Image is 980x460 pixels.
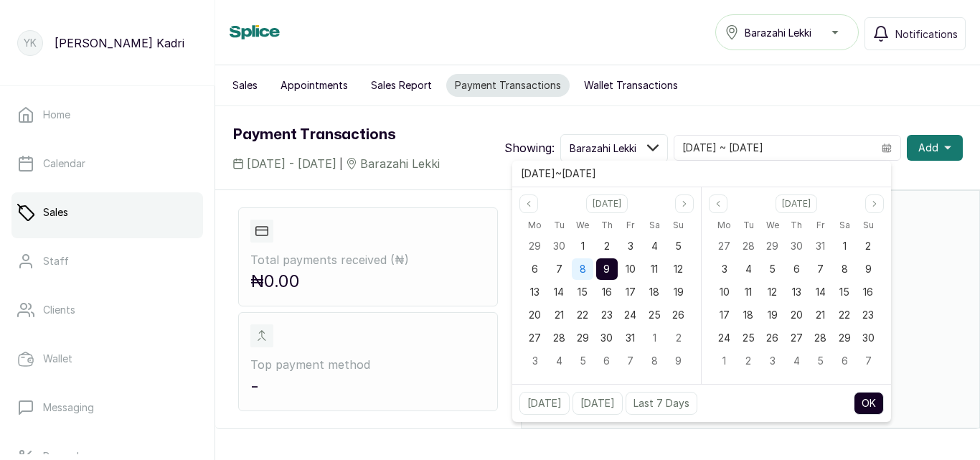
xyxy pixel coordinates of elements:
div: 31 Oct 2025 [809,235,832,258]
span: 9 [603,263,610,275]
div: 14 Oct 2025 [547,281,570,304]
span: 1 [722,355,726,367]
p: Clients [43,303,75,317]
span: 17 [626,286,636,298]
span: 4 [651,240,658,252]
span: 11 [651,263,658,275]
span: [DATE] [562,167,596,179]
p: Total payments received ( ₦ ) [250,251,486,268]
button: Select month [586,194,628,213]
span: 21 [816,309,825,321]
div: 04 Nov 2025 [547,349,570,372]
span: Sa [839,217,850,234]
svg: calendar [882,143,892,153]
div: Thursday [595,216,618,235]
span: 1 [843,240,847,252]
div: 29 Sep 2025 [523,235,547,258]
span: 22 [839,309,850,321]
button: Wallet Transactions [575,74,687,97]
span: 6 [842,355,848,367]
div: 27 Nov 2025 [784,327,808,349]
span: Barazahi Lekki [360,155,440,172]
button: Last 7 Days [626,392,697,415]
span: 12 [674,263,683,275]
span: 15 [578,286,588,298]
span: 19 [768,309,778,321]
p: Top payment method [250,356,486,373]
span: 26 [672,309,684,321]
div: 15 Oct 2025 [571,281,595,304]
span: 17 [720,309,730,321]
span: 7 [865,355,872,367]
span: 1 [653,332,656,344]
div: 13 Nov 2025 [784,281,808,304]
button: [DATE] [573,392,623,415]
button: Sales [224,74,266,97]
span: Su [863,217,874,234]
div: 17 Oct 2025 [618,281,642,304]
span: 5 [675,240,682,252]
div: 29 Oct 2025 [760,235,784,258]
div: 07 Nov 2025 [618,349,642,372]
span: 27 [791,332,803,344]
p: [PERSON_NAME] Kadri [55,34,184,52]
div: 19 Nov 2025 [760,304,784,327]
span: 10 [720,286,730,298]
div: 05 Nov 2025 [571,349,595,372]
span: Tu [743,217,754,234]
span: Notifications [895,27,958,42]
span: 7 [817,263,824,275]
span: 4 [793,355,800,367]
span: 20 [529,309,541,321]
span: [DATE] [521,167,555,179]
span: 29 [529,240,541,252]
span: 3 [628,240,633,252]
div: Saturday [643,216,666,235]
div: 01 Dec 2025 [712,349,736,372]
span: 27 [718,240,730,252]
span: 23 [601,309,613,321]
span: Fr [816,217,824,234]
span: 13 [530,286,540,298]
button: Sales Report [362,74,440,97]
div: Saturday [832,216,856,235]
div: 10 Oct 2025 [618,258,642,281]
span: 16 [602,286,612,298]
div: 30 Oct 2025 [595,327,618,349]
span: Barazahi Lekki [745,25,811,40]
span: Mo [717,217,731,234]
span: 29 [839,332,851,344]
div: 29 Nov 2025 [832,327,856,349]
span: Barazahi Lekki [570,141,636,156]
div: Thursday [784,216,808,235]
div: 01 Oct 2025 [571,235,595,258]
span: 31 [816,240,825,252]
p: Showing: [504,139,555,156]
div: 24 Oct 2025 [618,304,642,327]
span: 2 [604,240,610,252]
div: 20 Oct 2025 [523,304,547,327]
div: Tuesday [737,216,760,235]
div: Sunday [666,216,690,235]
div: 21 Oct 2025 [547,304,570,327]
div: 08 Nov 2025 [643,349,666,372]
span: 3 [770,355,776,367]
span: 30 [862,332,875,344]
span: Th [791,217,802,234]
a: Wallet [11,339,203,379]
div: 19 Oct 2025 [666,281,690,304]
span: 24 [718,332,730,344]
span: 25 [649,309,661,321]
div: 09 Nov 2025 [857,258,880,281]
span: 3 [722,263,727,275]
span: 18 [649,286,659,298]
div: 23 Nov 2025 [857,304,880,327]
span: 27 [529,332,541,344]
div: 05 Dec 2025 [809,349,832,372]
div: 17 Nov 2025 [712,304,736,327]
span: 7 [627,355,633,367]
p: Staff [43,254,69,268]
div: 04 Dec 2025 [784,349,808,372]
div: 01 Nov 2025 [643,327,666,349]
span: 7 [556,263,562,275]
